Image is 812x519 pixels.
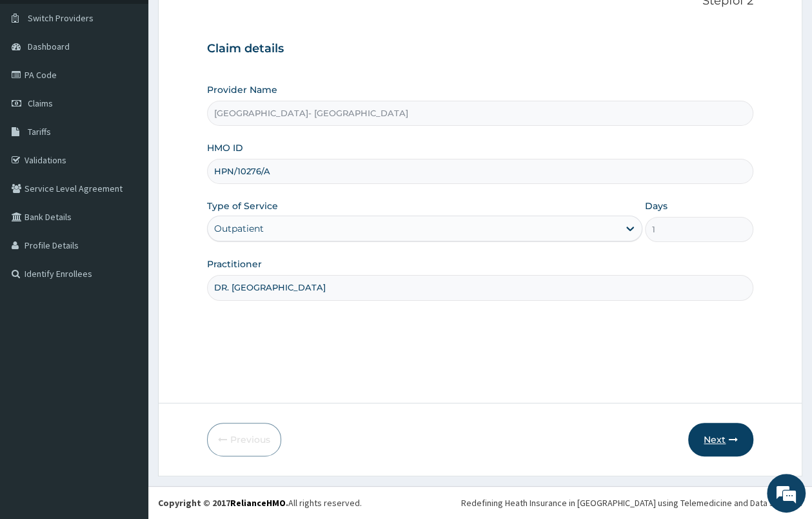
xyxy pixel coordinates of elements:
[645,199,668,212] label: Days
[212,6,243,37] div: Minimize live chat window
[461,496,802,509] div: Redefining Heath Insurance in [GEOGRAPHIC_DATA] using Telemedicine and Data Science!
[28,126,51,137] span: Tariffs
[158,497,288,509] strong: Copyright © 2017 .
[28,41,70,52] span: Dashboard
[214,222,264,235] div: Outpatient
[207,258,262,270] label: Practitioner
[28,12,94,24] span: Switch Providers
[207,275,753,300] input: Enter Name
[207,83,277,96] label: Provider Name
[67,72,217,89] div: Chat with us now
[230,497,286,509] a: RelianceHMO
[28,97,53,109] span: Claims
[6,352,246,398] textarea: Type your message and hit 'Enter'
[207,141,243,154] label: HMO ID
[207,423,281,456] button: Previous
[75,163,178,293] span: We're online!
[207,42,753,56] h3: Claim details
[24,65,52,97] img: d_794563401_company_1708531726252_794563401
[207,199,278,212] label: Type of Service
[207,159,753,184] input: Enter HMO ID
[148,486,812,519] footer: All rights reserved.
[688,423,753,456] button: Next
